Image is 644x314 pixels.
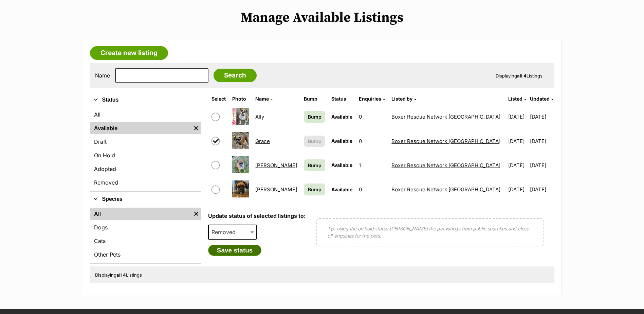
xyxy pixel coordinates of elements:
[359,96,385,102] a: Enquiries
[90,235,201,247] a: Cats
[214,69,257,82] input: Search
[391,96,416,102] a: Listed by
[95,72,110,78] label: Name
[90,95,201,104] button: Status
[391,96,412,102] span: Listed by
[255,162,297,169] a: [PERSON_NAME]
[331,114,352,120] span: Available
[90,206,201,263] div: Species
[208,225,257,240] span: Removed
[356,129,388,153] td: 0
[329,93,355,104] th: Status
[208,212,306,219] label: Update status of selected listings to:
[356,105,388,128] td: 0
[505,178,529,201] td: [DATE]
[209,93,229,104] th: Select
[331,162,352,168] span: Available
[255,114,264,120] a: Ally
[359,96,381,102] span: translation missing: en.admin.listings.index.attributes.enquiries
[255,186,297,193] a: [PERSON_NAME]
[90,176,201,189] a: Removed
[95,272,142,278] span: Displaying Listings
[530,105,554,128] td: [DATE]
[331,187,352,192] span: Available
[308,162,321,169] span: Bump
[301,93,328,104] th: Bump
[116,272,126,278] strong: all 4
[327,225,533,239] p: Tip: using the on hold status [PERSON_NAME] the pet listings from public searches and close off e...
[90,108,201,121] a: All
[505,154,529,177] td: [DATE]
[255,96,273,102] a: Name
[90,163,201,175] a: Adopted
[530,96,550,102] span: Updated
[331,138,352,144] span: Available
[90,208,191,220] a: All
[255,96,269,102] span: Name
[308,113,321,120] span: Bump
[530,154,554,177] td: [DATE]
[304,111,325,123] a: Bump
[496,73,542,78] span: Displaying Listings
[90,248,201,261] a: Other Pets
[308,186,321,193] span: Bump
[209,227,242,237] span: Removed
[391,162,500,169] a: Boxer Rescue Network [GEOGRAPHIC_DATA]
[90,195,201,204] button: Species
[304,136,325,147] button: Bump
[391,114,500,120] a: Boxer Rescue Network [GEOGRAPHIC_DATA]
[191,122,201,134] a: Remove filter
[508,96,522,102] span: Listed
[90,136,201,148] a: Draft
[90,221,201,233] a: Dogs
[255,138,270,144] a: Grace
[356,178,388,201] td: 0
[304,159,325,171] a: Bump
[391,138,500,144] a: Boxer Rescue Network [GEOGRAPHIC_DATA]
[308,138,321,145] span: Bump
[90,46,168,60] a: Create new listing
[90,149,201,161] a: On Hold
[517,73,527,78] strong: all 4
[391,186,500,193] a: Boxer Rescue Network [GEOGRAPHIC_DATA]
[191,208,201,220] a: Remove filter
[508,96,526,102] a: Listed
[229,93,252,104] th: Photo
[530,129,554,153] td: [DATE]
[208,245,262,256] button: Save status
[90,122,191,134] a: Available
[304,184,325,195] a: Bump
[505,105,529,128] td: [DATE]
[505,129,529,153] td: [DATE]
[90,107,201,191] div: Status
[530,96,553,102] a: Updated
[530,178,554,201] td: [DATE]
[356,154,388,177] td: 1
